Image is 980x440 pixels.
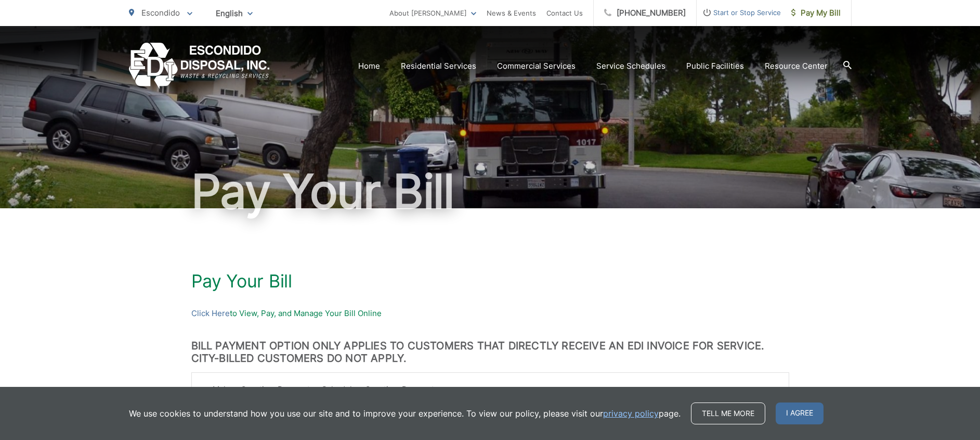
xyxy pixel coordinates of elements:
h1: Pay Your Bill [129,166,852,218]
a: Home [358,60,380,72]
a: News & Events [487,7,536,19]
a: Residential Services [401,60,476,72]
p: to View, Pay, and Manage Your Bill Online [191,307,789,320]
a: Click Here [191,307,230,320]
a: Commercial Services [497,60,576,72]
a: About [PERSON_NAME] [389,7,476,19]
a: Contact Us [546,7,583,19]
a: Resource Center [765,60,828,72]
li: Make a One-time Payment or Schedule a One-time Payment [213,383,778,396]
a: Public Facilities [686,60,744,72]
span: I agree [776,403,824,424]
a: Tell me more [691,403,765,424]
a: Service Schedules [596,60,665,72]
span: Pay My Bill [791,7,841,19]
span: Escondido [141,8,180,18]
h3: BILL PAYMENT OPTION ONLY APPLIES TO CUSTOMERS THAT DIRECTLY RECEIVE AN EDI INVOICE FOR SERVICE. C... [191,340,789,364]
a: privacy policy [603,407,659,420]
span: English [208,4,260,22]
h1: Pay Your Bill [191,271,789,292]
a: EDCD logo. Return to the homepage. [129,43,270,89]
p: We use cookies to understand how you use our site and to improve your experience. To view our pol... [129,407,681,420]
